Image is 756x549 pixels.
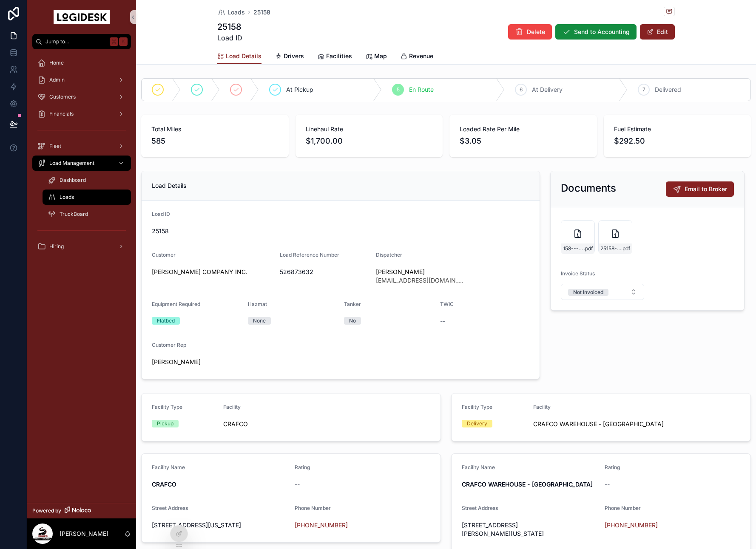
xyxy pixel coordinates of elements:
[376,268,465,285] a: [PERSON_NAME][EMAIL_ADDRESS][DOMAIN_NAME]
[366,48,387,65] a: Map
[561,181,616,195] h2: Documents
[253,8,270,17] span: 25158
[223,420,248,428] span: CRAFCO
[32,72,131,88] a: Admin
[49,110,74,117] span: Financials
[286,85,313,94] span: At Pickup
[60,177,86,184] span: Dashboard
[151,125,279,133] span: Total Miles
[32,156,131,171] a: Load Management
[32,34,131,49] button: Jump to...K
[520,86,523,93] span: 6
[401,48,433,65] a: Revenue
[621,245,630,252] span: .pdf
[462,404,492,410] span: Facility Type
[32,239,131,254] a: Hiring
[527,28,545,36] span: Delete
[295,521,348,529] a: [PHONE_NUMBER]
[253,317,266,325] div: None
[605,521,658,529] a: [PHONE_NUMBER]
[217,33,242,43] span: Load ID
[533,420,664,428] a: CRAFCO WAREHOUSE - [GEOGRAPHIC_DATA]
[217,48,261,65] a: Load Details
[344,301,361,307] span: Tanker
[275,48,304,65] a: Drivers
[152,182,186,189] span: Load Details
[460,125,587,133] span: Loaded Rate Per Mile
[120,38,127,45] span: K
[49,243,64,250] span: Hiring
[460,135,587,147] span: $3.05
[32,507,61,514] span: Powered by
[27,503,136,518] a: Powered by
[217,8,245,17] a: Loads
[49,93,76,100] span: Customers
[462,521,598,538] span: [STREET_ADDRESS][PERSON_NAME][US_STATE]
[280,268,369,276] span: 526873632
[152,342,186,348] span: Customer Rep
[306,135,433,147] span: $1,700.00
[376,252,402,258] span: Dispatcher
[60,529,108,538] p: [PERSON_NAME]
[563,245,584,252] span: 158---9-3-to-9-4---CHR---1700.00
[280,252,339,258] span: Load Reference Number
[157,420,173,427] div: Pickup
[614,135,741,147] span: $292.50
[532,85,563,94] span: At Delivery
[555,24,637,40] button: Send to Accounting
[43,173,131,188] a: Dashboard
[306,125,433,133] span: Linehaul Rate
[152,505,188,511] span: Street Address
[605,480,610,489] span: --
[376,268,465,276] span: [PERSON_NAME]
[217,21,242,33] h1: 25158
[349,317,356,325] div: No
[614,125,741,133] span: Fuel Estimate
[226,52,261,60] span: Load Details
[227,8,245,17] span: Loads
[152,481,176,488] strong: CRAFCO
[533,404,551,410] span: Facility
[574,28,630,36] span: Send to Accounting
[43,207,131,222] a: TruckBoard
[376,276,465,285] span: [EMAIL_ADDRESS][DOMAIN_NAME]
[152,464,185,470] span: Facility Name
[467,420,487,427] div: Delivery
[152,521,288,529] span: [STREET_ADDRESS][US_STATE]
[152,268,247,276] a: [PERSON_NAME] COMPANY INC.
[32,139,131,154] a: Fleet
[152,301,200,307] span: Equipment Required
[440,317,445,325] span: --
[409,52,433,60] span: Revenue
[49,143,61,150] span: Fleet
[374,52,387,60] span: Map
[326,52,352,60] span: Facilities
[561,284,644,300] button: Select Button
[32,106,131,122] a: Financials
[462,464,495,470] span: Facility Name
[49,76,65,83] span: Admin
[440,301,454,307] span: TWIC
[152,404,182,410] span: Facility Type
[295,480,300,489] span: --
[462,505,498,511] span: Street Address
[600,245,621,252] span: 25158-SONKS-Carrier-Invoice---CHR-Load-526873632
[43,190,131,205] a: Loads
[397,86,400,93] span: 5
[60,211,88,218] span: TruckBoard
[248,301,267,307] span: Hazmat
[561,270,595,277] span: Invoice Status
[152,358,201,366] a: [PERSON_NAME]
[640,24,675,40] button: Edit
[584,245,593,252] span: .pdf
[295,464,310,470] span: Rating
[32,89,131,105] a: Customers
[605,505,641,511] span: Phone Number
[49,160,94,167] span: Load Management
[32,55,131,71] a: Home
[152,227,433,235] span: 25158
[655,85,681,94] span: Delivered
[573,289,603,296] div: Not Invoiced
